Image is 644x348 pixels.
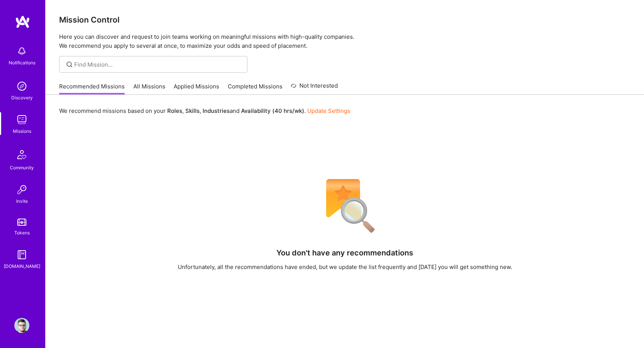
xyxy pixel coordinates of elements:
a: Not Interested [291,81,338,95]
img: User Avatar [14,318,29,333]
img: bell [14,44,29,59]
img: tokens [17,219,26,226]
img: guide book [14,247,29,262]
img: Community [13,146,31,164]
h4: You don't have any recommendations [276,248,413,257]
img: discovery [14,79,29,94]
div: Invite [16,197,28,205]
a: Applied Missions [174,82,219,95]
a: User Avatar [12,318,31,333]
input: Find Mission... [74,61,242,68]
a: Update Settings [307,107,350,114]
img: teamwork [14,112,29,127]
div: Discovery [11,94,33,102]
img: logo [15,15,30,29]
div: Unfortunately, all the recommendations have ended, but we update the list frequently and [DATE] y... [178,263,512,271]
b: Roles [167,107,182,114]
div: Community [10,164,34,172]
p: Here you can discover and request to join teams working on meaningful missions with high-quality ... [59,32,630,50]
i: icon SearchGrey [65,60,74,69]
a: All Missions [133,82,165,95]
div: [DOMAIN_NAME] [4,262,40,270]
b: Industries [203,107,230,114]
h3: Mission Control [59,15,630,24]
p: We recommend missions based on your , , and . [59,107,350,115]
b: Availability (40 hrs/wk) [241,107,304,114]
div: Notifications [9,59,35,67]
div: Tokens [14,229,30,237]
div: Missions [13,127,31,135]
img: Invite [14,182,29,197]
b: Skills [185,107,200,114]
img: No Results [313,174,377,238]
a: Completed Missions [228,82,282,95]
a: Recommended Missions [59,82,125,95]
